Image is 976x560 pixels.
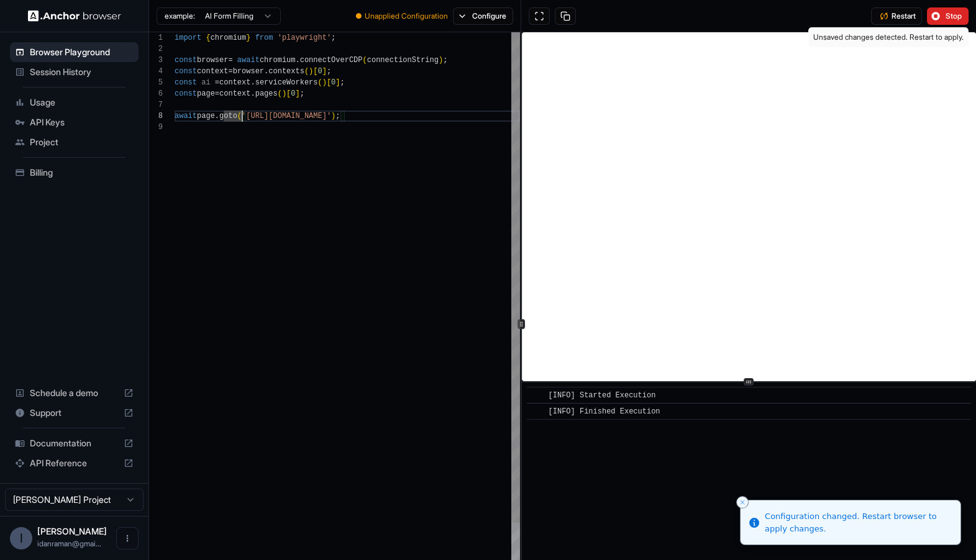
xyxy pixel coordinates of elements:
[548,407,660,416] span: [INFO] Finished Execution
[215,89,219,98] span: =
[439,56,443,65] span: )
[533,405,539,418] span: ​
[246,34,250,42] span: }
[149,111,163,122] div: 8
[365,11,448,21] span: Unapplied Configuration
[255,89,278,98] span: pages
[149,43,163,55] div: 2
[10,403,139,423] div: Support
[149,32,163,43] div: 1
[175,78,197,87] span: const
[309,67,313,76] span: )
[37,526,107,536] span: Idan Raman
[149,122,163,133] div: 9
[260,56,296,65] span: chromium
[149,66,163,77] div: 4
[149,55,163,66] div: 3
[555,7,576,25] button: Copy session ID
[197,56,228,65] span: browser
[10,62,139,82] div: Session History
[300,56,363,65] span: connectOverCDP
[335,78,340,87] span: ]
[10,433,139,453] div: Documentation
[28,10,121,22] img: Anchor Logo
[331,78,335,87] span: 0
[278,89,282,98] span: (
[300,89,304,98] span: ;
[242,112,331,120] span: '[URL][DOMAIN_NAME]'
[327,67,331,76] span: ;
[533,389,539,402] span: ​
[871,7,922,25] button: Restart
[197,67,228,76] span: context
[255,78,318,87] span: serviceWorkers
[149,99,163,111] div: 7
[237,112,242,120] span: (
[453,7,513,25] button: Configure
[813,32,964,42] p: Unsaved changes detected. Restart to apply.
[278,34,331,42] span: 'playwright'
[250,89,255,98] span: .
[219,78,250,87] span: context
[340,78,345,87] span: ;
[228,67,232,76] span: =
[10,527,32,549] div: I
[443,56,447,65] span: ;
[116,527,139,549] button: Open menu
[165,11,195,21] span: example:
[264,67,268,76] span: .
[322,78,327,87] span: )
[30,457,119,469] span: API Reference
[331,34,335,42] span: ;
[10,383,139,403] div: Schedule a demo
[282,89,286,98] span: )
[175,34,201,42] span: import
[149,77,163,88] div: 5
[268,67,304,76] span: contexts
[10,93,139,112] div: Usage
[37,539,101,548] span: idanraman@gmail.com
[548,391,655,400] span: [INFO] Started Execution
[10,132,139,152] div: Project
[317,78,322,87] span: (
[304,67,309,76] span: (
[927,7,969,25] button: Stop
[331,112,335,120] span: )
[211,34,247,42] span: chromium
[30,96,134,109] span: Usage
[175,112,197,120] span: await
[355,11,362,21] span: ●
[313,67,317,76] span: [
[219,89,250,98] span: context
[175,56,197,65] span: const
[10,112,139,132] div: API Keys
[30,46,134,58] span: Browser Playground
[233,67,264,76] span: browser
[295,56,299,65] span: .
[291,89,295,98] span: 0
[892,11,916,21] span: Restart
[30,387,119,399] span: Schedule a demo
[10,163,139,183] div: Billing
[327,78,331,87] span: [
[228,56,232,65] span: =
[363,56,367,65] span: (
[10,453,139,473] div: API Reference
[30,116,134,129] span: API Keys
[175,67,197,76] span: const
[197,112,215,120] span: page
[10,42,139,62] div: Browser Playground
[529,7,550,25] button: Open in full screen
[317,67,322,76] span: 0
[197,89,215,98] span: page
[30,136,134,148] span: Project
[237,56,260,65] span: await
[335,112,340,120] span: ;
[149,88,163,99] div: 6
[367,56,439,65] span: connectionString
[30,166,134,179] span: Billing
[765,510,951,535] div: Configuration changed. Restart browser to apply changes.
[219,112,237,120] span: goto
[215,78,219,87] span: =
[30,407,119,419] span: Support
